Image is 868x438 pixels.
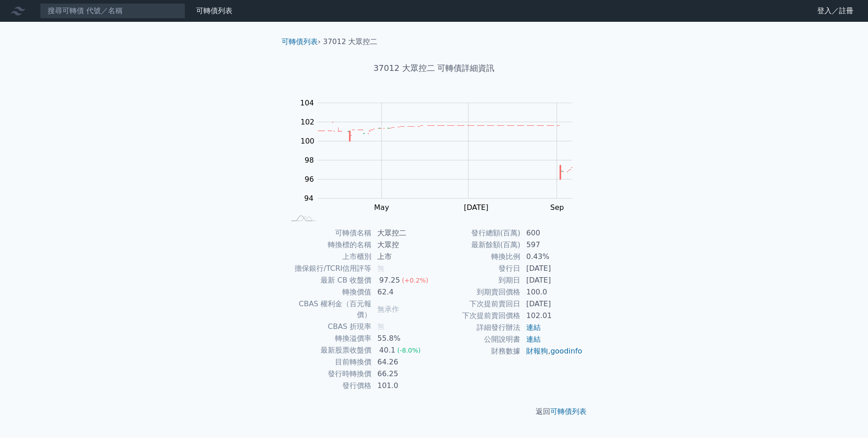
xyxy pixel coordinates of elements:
td: 上市 [372,251,434,263]
td: 轉換價值 [285,286,372,298]
span: (-8.0%) [397,347,421,354]
td: 0.43% [521,251,583,263]
li: › [281,36,321,47]
td: 擔保銀行/TCRI信用評等 [285,263,372,274]
tspan: 96 [305,175,314,184]
span: 無承作 [377,305,399,314]
td: 102.01 [521,310,583,322]
a: 可轉債列表 [281,37,318,46]
a: 可轉債列表 [196,6,232,15]
td: , [521,345,583,357]
td: 財務數據 [434,345,521,357]
a: 財報狗 [526,347,548,355]
td: 發行總額(百萬) [434,227,521,239]
td: 最新 CB 收盤價 [285,274,372,286]
a: 可轉債列表 [550,407,587,416]
td: 最新股票收盤價 [285,344,372,356]
p: 返回 [274,406,594,417]
tspan: 104 [300,99,314,107]
td: CBAS 折現率 [285,321,372,333]
tspan: 100 [301,137,315,145]
td: 100.0 [521,286,583,298]
td: 發行價格 [285,380,372,392]
tspan: 94 [304,194,313,203]
div: 40.1 [377,345,397,356]
td: 上市櫃別 [285,251,372,263]
a: 連結 [526,323,541,332]
a: 連結 [526,335,541,343]
h1: 37012 大眾控二 可轉債詳細資訊 [274,62,594,75]
td: 轉換溢價率 [285,333,372,344]
td: [DATE] [521,263,583,274]
td: 公開說明書 [434,333,521,345]
span: (+0.2%) [402,277,428,284]
tspan: May [374,203,389,212]
span: 無 [377,264,385,273]
td: 最新餘額(百萬) [434,239,521,251]
td: 101.0 [372,380,434,392]
td: 目前轉換價 [285,356,372,368]
td: 55.8% [372,333,434,344]
tspan: 102 [301,118,315,126]
td: 62.4 [372,286,434,298]
td: 下次提前賣回日 [434,298,521,310]
li: 37012 大眾控二 [323,36,378,47]
a: 登入／註冊 [810,4,861,18]
td: 64.26 [372,356,434,368]
g: Chart [296,99,586,212]
div: 97.25 [377,275,402,286]
td: 大眾控 [372,239,434,251]
tspan: 98 [305,156,314,164]
a: goodinfo [550,347,582,355]
td: 轉換標的名稱 [285,239,372,251]
td: 發行日 [434,263,521,274]
td: [DATE] [521,298,583,310]
td: 轉換比例 [434,251,521,263]
td: 600 [521,227,583,239]
td: 66.25 [372,368,434,380]
td: 到期日 [434,274,521,286]
input: 搜尋可轉債 代號／名稱 [40,3,185,19]
td: 發行時轉換價 [285,368,372,380]
tspan: Sep [550,203,564,212]
td: 下次提前賣回價格 [434,310,521,322]
td: [DATE] [521,274,583,286]
td: 可轉債名稱 [285,227,372,239]
td: CBAS 權利金（百元報價） [285,298,372,321]
td: 大眾控二 [372,227,434,239]
td: 597 [521,239,583,251]
td: 詳細發行辦法 [434,322,521,333]
span: 無 [377,322,385,331]
td: 到期賣回價格 [434,286,521,298]
tspan: [DATE] [464,203,488,212]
